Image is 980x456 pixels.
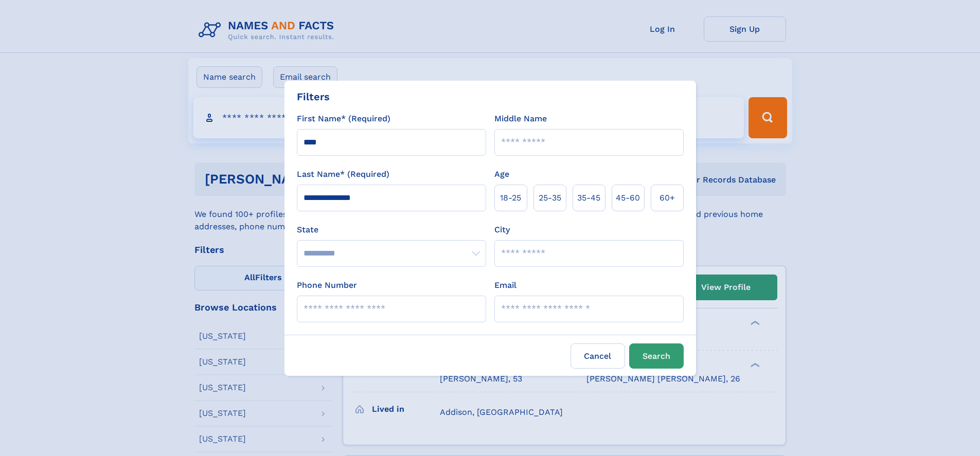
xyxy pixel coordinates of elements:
[539,192,561,204] span: 25‑35
[616,192,640,204] span: 45‑60
[297,113,390,125] label: First Name* (Required)
[571,343,625,369] label: Cancel
[577,192,600,204] span: 35‑45
[494,224,510,236] label: City
[629,343,684,369] button: Search
[494,279,516,291] label: Email
[297,279,357,291] label: Phone Number
[660,192,675,204] span: 60+
[494,168,509,180] label: Age
[297,89,330,104] div: Filters
[500,192,521,204] span: 18‑25
[494,113,547,125] label: Middle Name
[297,168,389,180] label: Last Name* (Required)
[297,224,486,236] label: State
